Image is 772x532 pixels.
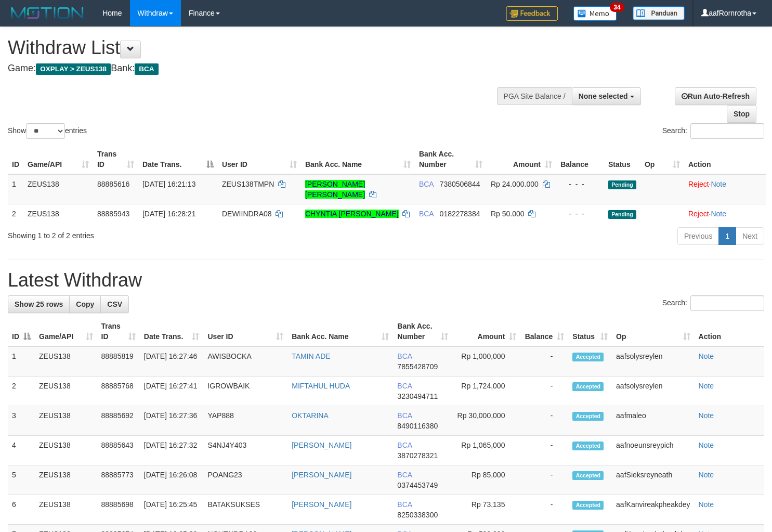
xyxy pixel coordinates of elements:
th: Amount: activate to sort column ascending [452,317,520,346]
th: Bank Acc. Name: activate to sort column ascending [287,317,393,346]
th: Action [695,317,764,346]
span: Accepted [572,382,604,391]
td: 88885768 [97,377,140,406]
span: Copy 8250338300 to clipboard [397,511,438,519]
td: 4 [8,436,35,465]
span: BCA [397,352,412,360]
td: 88885773 [97,465,140,495]
h4: Game: Bank: [8,63,504,74]
h1: Latest Withdraw [8,270,764,291]
td: 1 [8,174,23,204]
td: BATAKSUKSES [203,495,287,525]
img: panduan.png [633,6,685,20]
th: Balance: activate to sort column ascending [520,317,568,346]
td: - [520,436,568,465]
a: OKTARINA [292,411,329,420]
span: Show 25 rows [15,300,63,308]
td: 88885643 [97,436,140,465]
td: AWISBOCKA [203,346,287,377]
td: YAP888 [203,406,287,436]
span: BCA [419,210,434,218]
span: Pending [608,210,636,219]
td: - [520,465,568,495]
a: Note [699,441,714,449]
td: - [520,346,568,377]
a: Run Auto-Refresh [675,87,756,105]
td: aafsolysreylen [612,377,694,406]
label: Search: [662,123,764,139]
a: [PERSON_NAME] [PERSON_NAME] [305,180,365,199]
a: Show 25 rows [8,295,70,313]
span: 34 [610,3,624,12]
td: Rp 73,135 [452,495,520,525]
td: - [520,406,568,436]
td: 2 [8,377,35,406]
th: Trans ID: activate to sort column ascending [93,145,138,174]
div: PGA Site Balance / [497,87,572,105]
h1: Withdraw List [8,37,504,58]
span: 88885943 [97,210,129,218]
label: Search: [662,295,764,311]
td: [DATE] 16:27:36 [140,406,204,436]
a: TAMIN ADE [292,352,330,360]
td: Rp 1,724,000 [452,377,520,406]
td: [DATE] 16:27:32 [140,436,204,465]
td: 3 [8,406,35,436]
a: Note [711,180,726,188]
span: BCA [397,411,412,420]
th: Balance [556,145,604,174]
th: Op: activate to sort column ascending [612,317,694,346]
a: [PERSON_NAME] [292,500,351,509]
td: ZEUS138 [35,346,97,377]
td: · [684,204,766,223]
a: Note [711,210,726,218]
span: Accepted [572,353,604,361]
a: Note [699,352,714,360]
th: Op: activate to sort column ascending [640,145,684,174]
span: Copy 0182278384 to clipboard [440,210,480,218]
span: Copy 3230494711 to clipboard [397,392,438,400]
th: ID: activate to sort column descending [8,317,35,346]
td: S4NJ4Y403 [203,436,287,465]
td: 88885698 [97,495,140,525]
select: Showentries [26,123,65,139]
td: 5 [8,465,35,495]
span: ZEUS138TMPN [222,180,274,188]
span: BCA [397,471,412,479]
div: - - - [560,179,600,189]
input: Search: [690,295,764,311]
span: BCA [397,382,412,390]
button: None selected [572,87,641,105]
span: BCA [135,63,158,75]
span: Copy [76,300,94,308]
th: Date Trans.: activate to sort column ascending [140,317,204,346]
th: Game/API: activate to sort column ascending [35,317,97,346]
td: Rp 1,000,000 [452,346,520,377]
span: Accepted [572,442,604,450]
a: Note [699,471,714,479]
span: CSV [107,300,122,308]
span: BCA [397,500,412,509]
th: Bank Acc. Number: activate to sort column ascending [393,317,452,346]
td: ZEUS138 [35,495,97,525]
td: ZEUS138 [35,465,97,495]
td: 1 [8,346,35,377]
td: - [520,495,568,525]
div: Showing 1 to 2 of 2 entries [8,226,314,241]
img: Button%20Memo.svg [573,6,617,21]
a: CSV [100,295,129,313]
a: Stop [727,105,756,123]
td: [DATE] 16:27:41 [140,377,204,406]
span: DEWIINDRA08 [222,210,272,218]
th: Amount: activate to sort column ascending [487,145,556,174]
td: aafSieksreyneath [612,465,694,495]
td: 2 [8,204,23,223]
td: POANG23 [203,465,287,495]
a: Note [699,500,714,509]
a: Copy [69,295,101,313]
th: Status [604,145,640,174]
td: IGROWBAIK [203,377,287,406]
span: Rp 24.000.000 [491,180,539,188]
td: aafnoeunsreypich [612,436,694,465]
a: Previous [677,227,719,245]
